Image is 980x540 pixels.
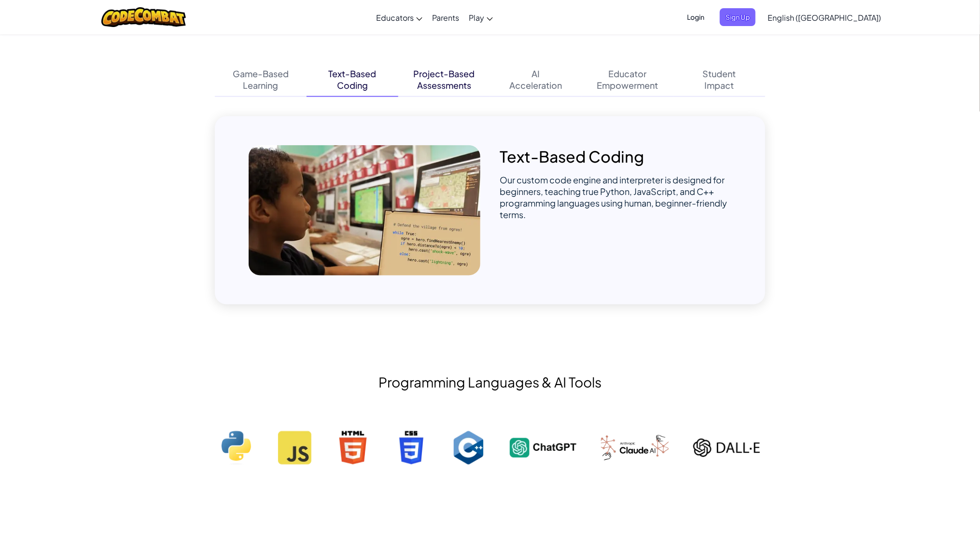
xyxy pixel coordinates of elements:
button: AIAcceleration [490,63,582,97]
img: CSS logo [394,431,427,465]
img: Python logo [220,431,253,465]
button: Text-BasedCoding [307,63,398,97]
div: Text-Based [329,68,377,80]
button: Game-BasedLearning [215,63,307,97]
button: EducatorEmpowerment [582,63,673,97]
img: JavaScript logo [278,431,311,465]
button: Sign Up [720,8,756,26]
span: English ([GEOGRAPHIC_DATA]) [768,13,881,23]
div: Acceleration [510,80,562,91]
div: Learning [243,80,279,91]
img: Stable Diffusion logo [601,435,669,460]
a: Educators [371,4,427,30]
button: Project-BasedAssessments [398,63,490,97]
span: Play [469,13,484,23]
img: CodeCombat logo [101,7,186,27]
div: Student [703,68,736,80]
img: DALL-E logo [693,431,760,465]
p: Text-Based Coding [500,145,731,167]
div: Coding [337,80,368,91]
div: Impact [705,80,734,91]
div: AI [532,68,540,80]
h2: Programming Languages & AI Tools [215,372,765,392]
button: Login [681,8,710,26]
div: Educator [609,68,647,80]
img: C++ logo [452,431,485,465]
a: English ([GEOGRAPHIC_DATA]) [763,4,886,30]
div: Game-Based [233,68,289,80]
a: Play [464,4,498,30]
span: Our custom code engine and interpreter is designed for beginners, teaching true Python, JavaScrip... [500,174,727,220]
button: StudentImpact [673,63,765,97]
a: Parents [427,4,464,30]
div: Assessments [417,80,471,91]
img: ChatGPT logo [510,431,576,465]
div: Project-Based [414,68,475,80]
img: Text-Based[NEWLINE]Coding [249,145,480,276]
span: Educators [376,13,414,23]
div: Empowerment [597,80,658,91]
img: HTML logo [336,431,369,465]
